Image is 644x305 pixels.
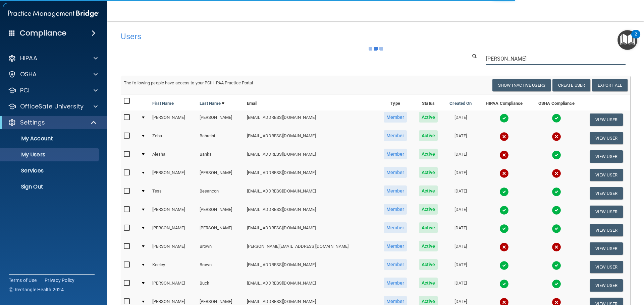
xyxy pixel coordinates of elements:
[244,258,377,276] td: [EMAIL_ADDRESS][DOMAIN_NAME]
[197,203,244,221] td: [PERSON_NAME]
[590,169,623,181] button: View User
[590,206,623,218] button: View User
[384,130,407,141] span: Member
[590,187,623,200] button: View User
[499,150,509,160] img: cross.ca9f0e7f.svg
[200,99,224,107] a: Last Name
[635,34,637,43] div: 2
[552,279,561,289] img: tick.e7d51cea.svg
[449,99,472,107] a: Created On
[499,242,509,252] img: cross.ca9f0e7f.svg
[152,99,174,107] a: First Name
[244,221,377,239] td: [EMAIL_ADDRESS][DOMAIN_NAME]
[419,167,438,178] span: Active
[443,129,478,147] td: [DATE]
[244,184,377,203] td: [EMAIL_ADDRESS][DOMAIN_NAME]
[552,242,561,252] img: cross.ca9f0e7f.svg
[552,79,590,91] button: Create User
[590,242,623,255] button: View User
[499,113,509,123] img: tick.e7d51cea.svg
[499,187,509,197] img: tick.e7d51cea.svg
[499,224,509,233] img: tick.e7d51cea.svg
[443,276,478,295] td: [DATE]
[443,184,478,203] td: [DATE]
[244,166,377,184] td: [EMAIL_ADDRESS][DOMAIN_NAME]
[8,54,98,62] a: HIPAA
[244,239,377,258] td: [PERSON_NAME][EMAIL_ADDRESS][DOMAIN_NAME]
[499,206,509,215] img: tick.e7d51cea.svg
[384,259,407,270] span: Member
[197,221,244,239] td: [PERSON_NAME]
[197,110,244,129] td: [PERSON_NAME]
[244,147,377,166] td: [EMAIL_ADDRESS][DOMAIN_NAME]
[20,28,66,38] h4: Compliance
[499,261,509,270] img: tick.e7d51cea.svg
[552,113,561,123] img: tick.e7d51cea.svg
[8,102,98,110] a: OfficeSafe University
[369,47,383,51] img: ajax-loader.4d491dd7.gif
[552,206,561,215] img: tick.e7d51cea.svg
[552,150,561,160] img: tick.e7d51cea.svg
[244,129,377,147] td: [EMAIL_ADDRESS][DOMAIN_NAME]
[384,185,407,196] span: Member
[8,70,98,78] a: OSHA
[590,150,623,163] button: View User
[492,79,551,91] button: Show Inactive Users
[197,147,244,166] td: Banks
[590,279,623,292] button: View User
[244,276,377,295] td: [EMAIL_ADDRESS][DOMAIN_NAME]
[150,221,197,239] td: [PERSON_NAME]
[443,166,478,184] td: [DATE]
[150,276,197,295] td: [PERSON_NAME]
[419,112,438,123] span: Active
[443,147,478,166] td: [DATE]
[20,86,30,94] p: PCI
[150,203,197,221] td: [PERSON_NAME]
[384,278,407,288] span: Member
[197,239,244,258] td: Brown
[197,166,244,184] td: [PERSON_NAME]
[552,224,561,233] img: tick.e7d51cea.svg
[478,94,531,110] th: HIPAA Compliance
[244,203,377,221] td: [EMAIL_ADDRESS][DOMAIN_NAME]
[413,94,443,110] th: Status
[9,286,64,293] span: Ⓒ Rectangle Health 2024
[419,241,438,251] span: Active
[384,222,407,233] span: Member
[4,151,96,158] p: My Users
[419,185,438,196] span: Active
[443,110,478,129] td: [DATE]
[4,135,96,142] p: My Account
[590,113,623,126] button: View User
[552,187,561,197] img: tick.e7d51cea.svg
[443,203,478,221] td: [DATE]
[197,276,244,295] td: Buck
[384,149,407,159] span: Member
[384,167,407,178] span: Member
[150,239,197,258] td: [PERSON_NAME]
[486,53,626,65] input: Search
[20,54,37,62] p: HIPAA
[419,149,438,159] span: Active
[8,119,97,127] a: Settings
[244,94,377,110] th: Email
[384,241,407,251] span: Member
[20,119,45,127] p: Settings
[419,278,438,288] span: Active
[552,132,561,141] img: cross.ca9f0e7f.svg
[592,79,628,91] a: Export All
[8,7,99,20] img: PMB logo
[590,132,623,144] button: View User
[150,184,197,203] td: Tess
[150,147,197,166] td: Alesha
[552,261,561,270] img: tick.e7d51cea.svg
[20,102,84,110] p: OfficeSafe University
[590,224,623,236] button: View User
[150,258,197,276] td: Keeley
[590,261,623,273] button: View User
[150,110,197,129] td: [PERSON_NAME]
[618,30,637,50] button: Open Resource Center, 2 new notifications
[499,169,509,178] img: cross.ca9f0e7f.svg
[4,167,96,174] p: Services
[384,204,407,215] span: Member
